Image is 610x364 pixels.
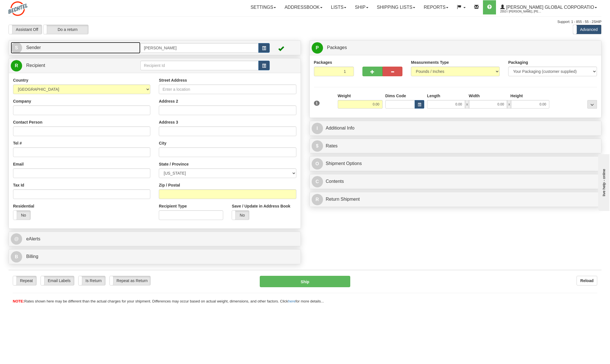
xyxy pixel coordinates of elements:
[373,0,419,14] a: Shipping lists
[312,158,600,170] a: OShipment Options
[13,161,24,167] label: Email
[11,233,299,245] a: @ eAlerts
[312,158,323,170] span: O
[11,42,140,54] a: S Sender
[13,98,31,104] label: Company
[327,45,347,50] span: Packages
[9,20,601,24] div: Support: 1 - 855 - 55 - 2SHIP
[312,140,600,152] a: $Rates
[280,0,327,14] a: Addressbook
[159,140,166,146] label: City
[13,276,36,285] label: Repeat
[159,119,178,125] label: Address 3
[312,122,600,134] a: IAdditional Info
[419,0,453,14] a: Reports
[41,276,74,285] label: Email Labels
[597,153,609,211] iframe: chat widget
[159,84,296,94] input: Enter a location
[246,0,280,14] a: Settings
[312,176,323,187] span: C
[312,176,600,187] a: CContents
[312,42,600,54] a: P Packages
[13,140,22,146] label: Tel #
[9,1,28,16] img: logo2553.jpg
[11,251,299,263] a: B Billing
[140,61,259,70] input: Recipient Id
[11,60,126,71] a: R Recipient
[9,299,601,304] div: Rates shown here may be different than the actual charges for your shipment. Differences may occu...
[13,119,42,125] label: Contact Person
[159,77,187,83] label: Street Address
[312,140,323,152] span: $
[507,100,511,109] span: x
[140,43,259,53] input: Sender Id
[79,276,105,285] label: Is Return
[496,0,601,14] a: [PERSON_NAME] Global Corporatio 2553 / [PERSON_NAME], [PERSON_NAME]
[505,5,594,10] span: [PERSON_NAME] Global Corporatio
[500,9,543,14] span: 2553 / [PERSON_NAME], [PERSON_NAME]
[11,42,22,54] span: S
[26,254,38,259] span: Billing
[573,25,601,34] label: Advanced
[159,182,180,188] label: Zip / Postal
[232,211,249,220] label: No
[260,276,350,287] button: Ship
[510,93,523,99] label: Height
[26,236,40,241] span: eAlerts
[312,194,600,205] a: RReturn Shipment
[580,278,594,283] b: Reload
[13,77,28,83] label: Country
[232,203,290,209] label: Save / Update in Address Book
[465,100,469,109] span: x
[159,203,187,209] label: Recipient Type
[26,63,45,68] span: Recipient
[427,93,440,99] label: Length
[577,276,597,285] button: Reload
[411,60,449,65] label: Measurements Type
[110,276,150,285] label: Repeat as Return
[13,203,34,209] label: Residential
[43,25,88,34] label: Do a return
[327,0,351,14] a: Lists
[587,100,597,109] div: ...
[26,45,41,50] span: Sender
[11,251,22,263] span: B
[11,60,22,71] span: R
[159,98,178,104] label: Address 2
[314,101,320,106] span: 1
[338,93,351,99] label: Weight
[159,161,189,167] label: State / Province
[13,299,24,303] span: NOTE:
[351,0,372,14] a: Ship
[288,299,295,303] a: here
[508,60,528,65] label: Packaging
[11,233,22,245] span: @
[9,25,42,34] label: Assistant Off
[13,182,24,188] label: Tax Id
[312,194,323,205] span: R
[312,123,323,134] span: I
[312,42,323,54] span: P
[4,5,52,9] div: live help - online
[13,211,30,220] label: No
[469,93,480,99] label: Width
[314,60,332,65] label: Packages
[385,93,406,99] label: Dims Code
